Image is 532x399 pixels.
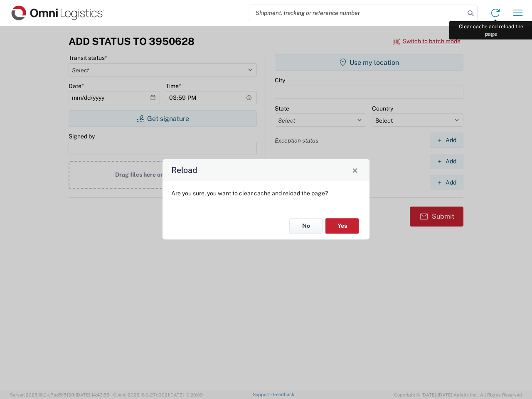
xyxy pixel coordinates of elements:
p: Are you sure, you want to clear cache and reload the page? [171,190,361,197]
button: Yes [325,218,359,234]
h4: Reload [171,164,197,176]
button: No [289,218,323,234]
input: Shipment, tracking or reference number [249,5,465,21]
button: Close [349,164,361,176]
